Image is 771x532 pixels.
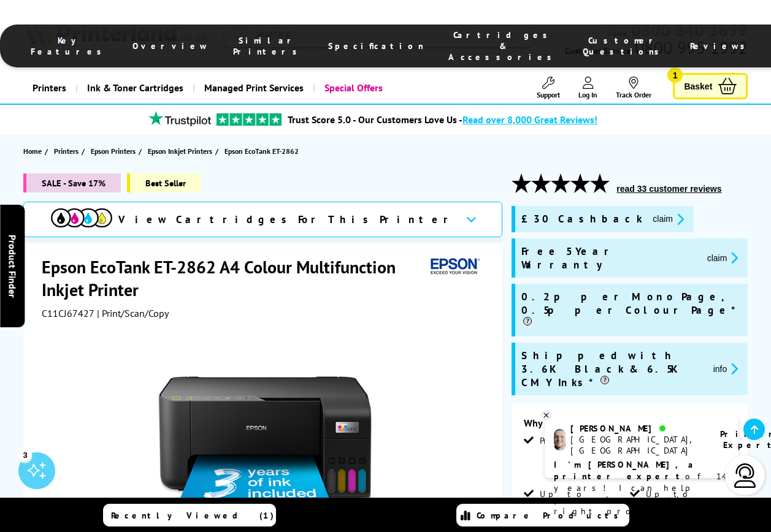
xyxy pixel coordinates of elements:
[313,72,392,104] a: Special Offers
[521,212,643,226] span: £30 Cashback
[690,40,751,51] span: Reviews
[31,35,108,57] span: Key Features
[570,423,705,434] div: [PERSON_NAME]
[148,145,215,158] a: Epson Inkjet Printers
[448,29,558,63] span: Cartridges & Accessories
[578,77,597,99] a: Log In
[462,113,597,126] span: Read over 8,000 Great Reviews!
[51,208,112,227] img: cmyk-icon.svg
[97,307,169,319] span: | Print/Scan/Copy
[224,146,299,156] span: Epson EcoTank ET-2862
[673,73,748,99] a: Basket 1
[23,145,45,158] a: Home
[148,145,212,158] span: Epson Inkjet Printers
[18,448,32,462] div: 3
[710,362,742,376] button: promo-description
[217,113,282,126] img: trustpilot rating
[193,72,313,104] a: Managed Print Services
[54,145,79,158] span: Printers
[288,113,597,126] a: Trust Score 5.0 - Our Customers Love Us -Read over 8,000 Great Reviews!
[328,40,424,51] span: Specification
[111,510,274,521] span: Recently Viewed (1)
[6,235,18,298] span: Product Finder
[537,90,560,99] span: Support
[578,90,597,99] span: Log In
[537,77,560,99] a: Support
[540,435,666,446] span: Print/Scan/Copy
[118,213,456,226] span: View Cartridges For This Printer
[42,307,94,319] span: C11CJ67427
[426,256,482,278] img: Epson
[87,72,183,104] span: Ink & Toner Cartridges
[127,173,201,192] span: Best Seller
[616,77,651,99] a: Track Order
[667,67,683,83] span: 1
[583,35,666,57] span: Customer Questions
[23,173,121,192] span: SALE - Save 17%
[704,251,742,265] button: promo-description
[23,72,75,104] a: Printers
[570,434,705,456] div: [GEOGRAPHIC_DATA], [GEOGRAPHIC_DATA]
[521,349,703,389] span: Shipped with 3.6K Black & 6.5K CMY Inks*
[42,256,426,301] h1: Epson EcoTank ET-2862 A4 Colour Multifunction Inkjet Printer
[54,145,82,158] a: Printers
[456,504,629,526] a: Compare Products
[554,459,697,482] b: I'm [PERSON_NAME], a printer expert
[554,459,729,517] p: of 14 years! I can help you choose the right product
[103,504,276,526] a: Recently Viewed (1)
[521,290,742,330] span: 0.2p per Mono Page, 0.5p per Colour Page*
[521,245,697,272] span: Free 5 Year Warranty
[132,40,209,51] span: Overview
[684,78,712,94] span: Basket
[613,183,725,194] button: read 33 customer reviews
[733,463,758,488] img: user-headset-light.svg
[554,429,566,450] img: ashley-livechat.png
[23,145,42,158] span: Home
[91,145,139,158] a: Epson Printers
[649,212,688,226] button: promo-description
[233,35,304,57] span: Similar Printers
[91,145,136,158] span: Epson Printers
[143,111,217,126] img: trustpilot rating
[477,510,625,521] span: Compare Products
[524,417,735,435] div: Why buy me?
[75,72,193,104] a: Ink & Toner Cartridges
